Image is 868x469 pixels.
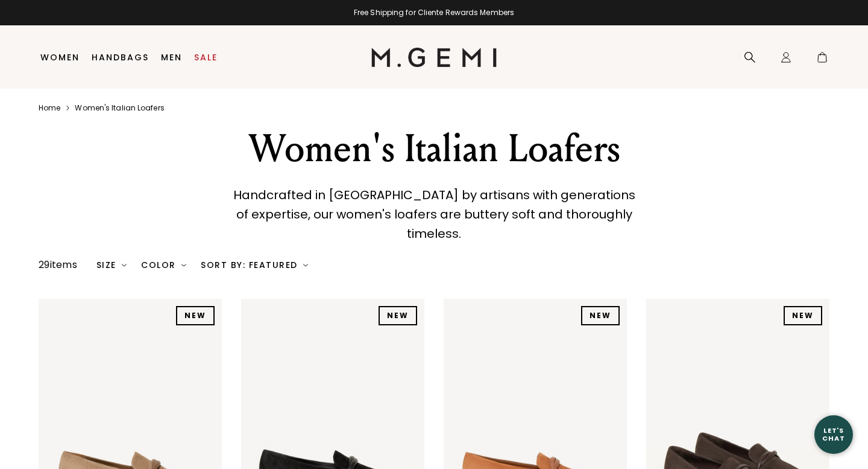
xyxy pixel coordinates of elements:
a: Home [39,103,60,113]
img: chevron-down.svg [303,263,308,267]
div: NEW [581,306,620,325]
div: Sort By: Featured [201,260,308,270]
div: Size [96,260,127,270]
div: Color [141,260,186,270]
img: M.Gemi [371,48,497,67]
div: Let's Chat [814,427,853,442]
img: chevron-down.svg [122,263,127,267]
div: NEW [176,306,215,325]
a: Handbags [92,53,149,62]
div: 29 items [39,258,77,272]
a: Sale [194,53,218,62]
a: Men [161,53,182,62]
div: NEW [379,306,417,325]
div: NEW [784,306,822,325]
img: chevron-down.svg [181,263,186,267]
p: Handcrafted in [GEOGRAPHIC_DATA] by artisans with generations of expertise, our women's loafers a... [231,185,638,243]
a: Women's italian loafers [75,103,164,113]
a: Women [40,53,80,62]
div: Women's Italian Loafers [225,127,643,171]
